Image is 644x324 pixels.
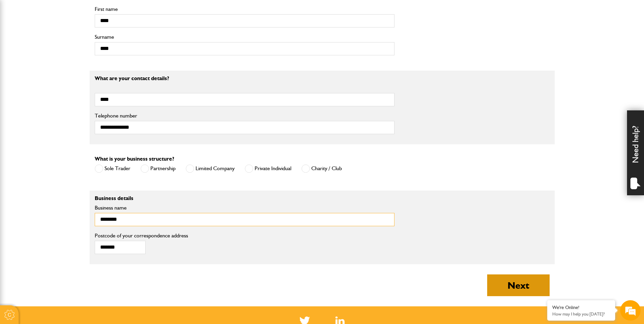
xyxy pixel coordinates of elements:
label: Sole Trader [95,164,130,173]
p: How may I help you today? [552,311,610,317]
em: Start Chat [92,209,123,218]
label: Business name [95,205,394,211]
label: First name [95,6,394,12]
div: Minimize live chat window [111,3,128,20]
input: Enter your email address [9,83,124,98]
p: Business details [95,196,394,201]
label: Private Individual [245,164,291,173]
label: Postcode of your correspondence address [95,233,198,238]
input: Enter your phone number [9,103,124,118]
textarea: Type your message and hit 'Enter' [9,123,124,203]
label: Surname [95,34,394,40]
label: Partnership [141,164,176,173]
div: We're Online! [552,305,610,310]
button: Next [487,274,550,296]
p: What are your contact details? [95,76,394,81]
label: What is your business structure? [95,156,174,162]
div: Chat with us now [35,38,114,47]
label: Limited Company [186,164,235,173]
label: Charity / Club [301,164,342,173]
img: d_20077148190_company_1631870298795_20077148190 [12,38,29,47]
input: Enter your last name [9,63,124,78]
div: Need help? [627,110,644,195]
label: Telephone number [95,113,394,119]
